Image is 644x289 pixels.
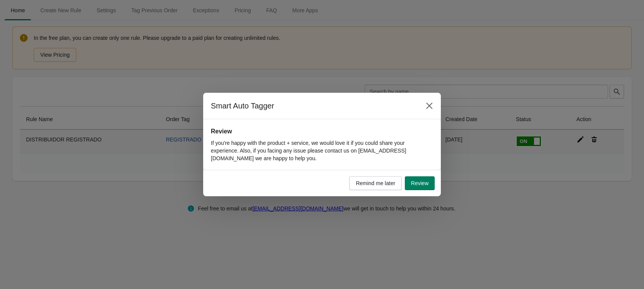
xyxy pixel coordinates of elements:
[405,176,435,190] button: Review
[211,100,415,111] h2: Smart Auto Tagger
[422,99,436,113] button: Close
[349,176,402,190] button: Remind me later
[211,127,433,136] h2: Review
[411,180,429,186] span: Review
[211,139,433,162] p: If you're happy with the product + service, we would love it if you could share your experience. ...
[356,180,395,186] span: Remind me later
